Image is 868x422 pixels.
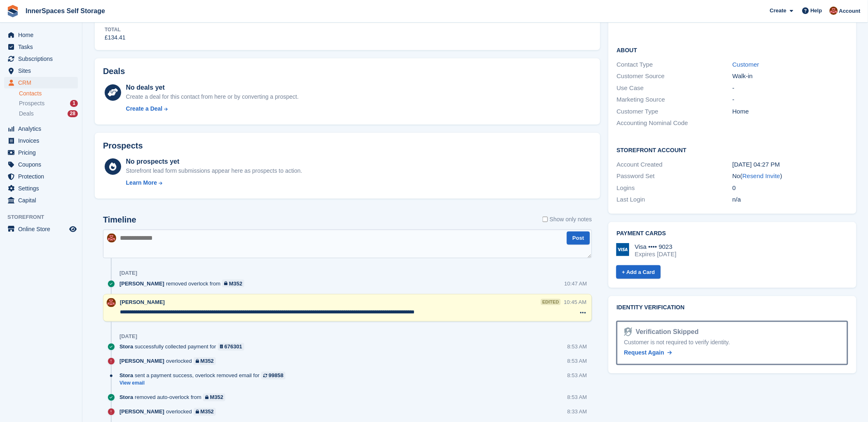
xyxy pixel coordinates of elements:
[119,408,164,416] span: [PERSON_NAME]
[617,304,848,311] h2: Identity verification
[203,394,225,401] a: M352
[740,172,782,179] span: ( )
[269,372,283,380] div: 99858
[617,146,848,154] h2: Storefront Account
[201,408,214,416] div: M352
[18,53,68,65] span: Subscriptions
[18,159,68,170] span: Coupons
[126,157,302,167] div: No prospects yet
[4,41,78,53] a: menu
[103,215,136,225] h2: Timeline
[617,83,732,93] div: Use Case
[616,265,661,279] a: + Add a Card
[119,333,137,340] div: [DATE]
[543,215,592,224] label: Show only notes
[103,141,143,151] h2: Prospects
[18,135,68,146] span: Invoices
[126,167,302,175] div: Storefront lead form submissions appear here as prospects to action.
[635,243,676,250] div: Visa •••• 9023
[68,110,78,117] div: 28
[732,183,848,193] div: 0
[119,394,133,401] span: Stora
[567,232,590,245] button: Post
[119,343,248,351] div: successfully collected payment for
[19,90,78,97] a: Contacts
[4,53,78,65] a: menu
[126,179,302,187] a: Learn More
[126,104,163,113] div: Create a Deal
[4,159,78,170] a: menu
[4,29,78,41] a: menu
[19,109,78,118] a: Deals 28
[4,65,78,77] a: menu
[18,29,68,41] span: Home
[119,343,133,351] span: Stora
[103,67,125,76] h2: Deals
[4,135,78,146] a: menu
[624,339,840,347] div: Customer is not required to verify identity.
[624,350,664,356] span: Request Again
[119,394,229,401] div: removed auto-overlock from
[107,234,116,243] img: Abby Tilley
[567,343,587,351] div: 8:53 AM
[120,299,165,305] span: [PERSON_NAME]
[18,183,68,194] span: Settings
[107,298,116,307] img: Abby Tilley
[119,372,290,380] div: sent a payment success, overlock removed email for
[18,77,68,88] span: CRM
[126,104,299,113] a: Create a Deal
[225,343,242,351] div: 676301
[210,394,224,401] div: M352
[4,77,78,88] a: menu
[567,372,587,380] div: 8:53 AM
[261,372,285,380] a: 99858
[543,215,548,224] input: Show only notes
[126,93,299,101] div: Create a deal for this contact from here or by converting a prospect.
[617,160,732,169] div: Account Created
[119,408,220,416] div: overlocked
[4,183,78,194] a: menu
[624,349,672,357] a: Request Again
[70,100,78,107] div: 1
[4,195,78,206] a: menu
[617,46,848,54] h2: About
[732,95,848,104] div: -
[105,33,126,42] div: £134.41
[126,179,157,187] div: Learn More
[732,72,848,81] div: Walk-in
[4,147,78,158] a: menu
[119,270,137,276] div: [DATE]
[632,327,699,337] div: Verification Skipped
[119,380,290,387] a: View email
[4,223,78,235] a: menu
[839,7,861,15] span: Account
[617,230,848,237] h2: Payment cards
[18,223,68,235] span: Online Store
[567,357,587,365] div: 8:53 AM
[732,83,848,93] div: -
[567,394,587,401] div: 8:53 AM
[541,299,561,305] div: edited
[18,123,68,134] span: Analytics
[811,7,822,15] span: Help
[22,4,108,18] a: InnerSpaces Self Storage
[119,372,133,380] span: Stora
[742,172,780,179] a: Resend Invite
[617,107,732,116] div: Customer Type
[18,171,68,182] span: Protection
[616,243,629,256] img: Visa Logo
[18,195,68,206] span: Capital
[119,280,248,288] div: removed overlock from
[201,357,214,365] div: M352
[7,213,82,221] span: Storefront
[222,280,244,288] a: M352
[19,99,78,108] a: Prospects 1
[119,357,220,365] div: overlocked
[564,280,587,288] div: 10:47 AM
[4,123,78,134] a: menu
[194,408,216,416] a: M352
[229,280,243,288] div: M352
[119,280,164,288] span: [PERSON_NAME]
[4,171,78,182] a: menu
[617,195,732,204] div: Last Login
